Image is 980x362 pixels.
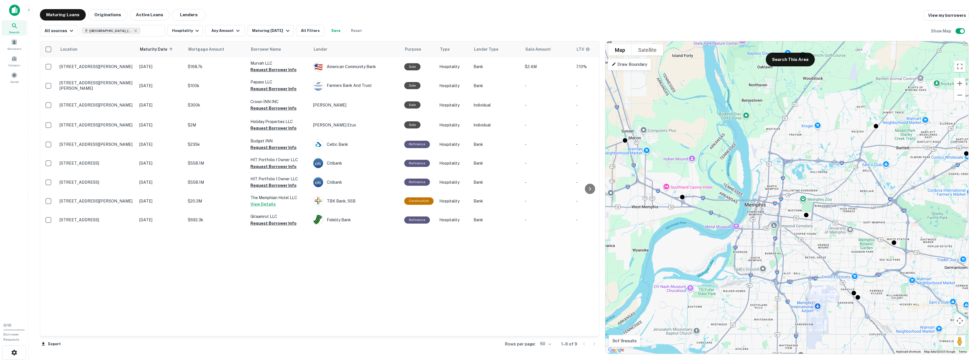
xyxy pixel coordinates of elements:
[136,41,185,57] th: Maturity Date
[60,80,134,91] p: [STREET_ADDRESS][PERSON_NAME][PERSON_NAME]
[924,350,955,353] span: Map data ©2025 Google
[139,160,182,166] p: [DATE]
[188,64,245,70] p: $168.7k
[577,46,584,52] h6: LTV
[561,341,577,347] p: 1–9 of 9
[473,141,519,148] p: Bank
[954,315,965,326] button: Map camera controls
[139,102,182,108] p: [DATE]
[60,142,134,147] p: [STREET_ADDRESS][PERSON_NAME]
[473,198,519,204] p: Bank
[250,163,297,170] button: Request Borrower Info
[250,85,297,92] button: Request Borrower Info
[139,141,182,148] p: [DATE]
[525,46,558,53] span: Sale Amount
[313,177,399,187] div: Citibank
[44,27,75,34] div: All sources
[525,122,570,128] p: -
[250,195,307,201] p: The Memphian Hotel LLC
[205,25,245,36] button: Any Amount
[313,81,323,91] img: picture
[612,61,647,68] p: Draw Boundary
[2,37,27,52] a: Borrowers
[248,41,310,57] th: Borrower Name
[250,66,297,73] button: Request Borrower Info
[9,5,20,16] img: capitalize-icon.png
[60,46,77,53] span: Location
[439,160,468,166] p: Hospitality
[310,41,401,57] th: Lender
[473,160,519,166] p: Bank
[248,25,293,36] button: Maturing [DATE]
[188,83,245,89] p: $100k
[525,179,570,185] p: -
[250,118,307,125] p: Holiday Properties LLC
[139,198,182,204] p: [DATE]
[632,44,663,56] button: Show satellite imagery
[474,46,498,53] span: Lender Type
[313,139,399,150] div: Celtic Bank
[139,122,182,128] p: [DATE]
[576,64,587,69] span: 7.10%
[188,160,245,166] p: $558.1M
[313,62,399,72] div: American Community Bank
[525,217,570,223] p: -
[576,161,578,165] span: -
[525,141,570,148] p: -
[60,122,134,128] p: [STREET_ADDRESS][PERSON_NAME]
[952,316,980,344] div: Chat Widget
[139,83,182,89] p: [DATE]
[313,102,399,108] p: [PERSON_NAME]
[250,176,307,182] p: HIT Portfolio I Owner LLC
[3,332,19,341] span: Borrower Requests
[440,46,450,53] span: Type
[3,323,11,328] span: 0 / 10
[10,79,19,84] span: Saved
[525,160,570,166] p: -
[313,122,399,128] p: [PERSON_NAME] Etux
[576,218,578,222] span: -
[250,182,297,189] button: Request Borrower Info
[313,81,399,91] div: Farmers Bank And Trust
[250,105,297,112] button: Request Borrower Info
[313,62,323,71] img: picture
[404,141,430,148] div: This loan purpose was for refinancing
[405,46,421,53] span: Purpose
[404,160,430,167] div: This loan purpose was for refinancing
[473,64,519,70] p: Bank
[188,46,232,53] span: Mortgage Amount
[576,123,578,127] span: -
[404,82,420,89] div: Sale
[168,25,203,36] button: Hospitality
[404,216,430,224] div: This loan purpose was for refinancing
[2,70,27,85] div: Saved
[404,197,434,204] div: This loan purpose was for construction
[505,341,536,347] p: Rows per page:
[188,102,245,108] p: $300k
[439,217,468,223] p: Hospitality
[576,83,578,88] span: -
[185,41,248,57] th: Mortgage Amount
[327,25,345,36] button: Save your search to get updates of matches that match your search criteria.
[188,217,245,223] p: $692.3k
[576,199,578,203] span: -
[139,179,182,185] p: [DATE]
[188,141,245,148] p: $235k
[2,53,27,69] div: Contacts
[471,41,522,57] th: Lender Type
[188,198,245,204] p: $20.3M
[525,198,570,204] p: -
[9,30,19,34] span: Search
[250,144,297,151] button: Request Borrower Info
[60,161,134,166] p: [STREET_ADDRESS]
[525,83,570,89] p: -
[139,217,182,223] p: [DATE]
[576,142,578,147] span: -
[404,101,420,109] div: Sale
[439,122,468,128] p: Hospitality
[60,103,134,108] p: [STREET_ADDRESS][PERSON_NAME]
[296,25,324,36] button: All Filters
[436,41,471,57] th: Type
[404,63,420,70] div: Sale
[250,201,276,208] button: View Details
